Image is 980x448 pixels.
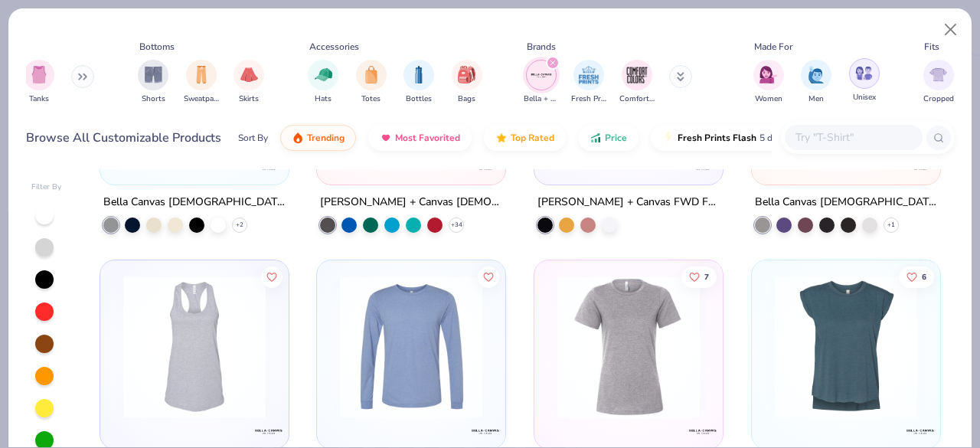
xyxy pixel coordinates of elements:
[524,60,559,105] div: filter for Bella + Canvas
[309,40,359,54] div: Accessories
[361,93,381,105] span: Totes
[923,60,954,105] button: filter button
[537,192,720,211] div: [PERSON_NAME] + Canvas FWD Fashion Women's Crop Long Sleeve Tee
[759,129,816,147] span: 5 day delivery
[470,151,501,181] img: Bella + Canvas logo
[662,132,675,144] img: flash.gif
[855,64,873,82] img: Unisex Image
[280,125,356,151] button: Trending
[571,60,606,105] div: filter for Fresh Prints
[923,60,954,105] div: filter for Cropped
[315,93,332,105] span: Hats
[253,415,283,446] img: Bella + Canvas logo
[571,93,606,105] span: Fresh Prints
[452,60,482,105] div: filter for Bags
[849,60,880,105] button: filter button
[184,93,219,105] span: Sweatpants
[292,132,304,144] img: trending.gif
[403,60,434,105] div: filter for Bottles
[240,66,258,83] img: Skirts Image
[239,93,259,105] span: Skirts
[495,132,508,144] img: TopRated.gif
[406,93,432,105] span: Bottles
[403,60,434,105] button: filter button
[139,40,175,54] div: Bottoms
[484,125,566,151] button: Top Rated
[905,151,936,181] img: Bella + Canvas logo
[550,275,707,417] img: f50736c1-b4b1-4eae-b1dc-68242988cf65
[923,93,954,105] span: Cropped
[142,93,165,105] span: Shorts
[452,60,482,105] button: filter button
[887,220,895,229] span: + 1
[31,66,47,83] img: Tanks Image
[936,15,965,44] button: Close
[395,132,460,144] span: Most Favorited
[853,92,876,103] span: Unisex
[651,125,828,151] button: Fresh Prints Flash5 day delivery
[619,60,655,105] button: filter button
[753,60,784,105] div: filter for Women
[261,266,283,287] button: Like
[678,132,756,144] span: Fresh Prints Flash
[524,93,559,105] span: Bella + Canvas
[24,60,54,105] div: filter for Tanks
[755,93,782,105] span: Women
[410,66,427,83] img: Bottles Image
[458,93,475,105] span: Bags
[31,181,62,193] div: Filter By
[922,273,926,280] span: 6
[193,66,210,83] img: Sweatpants Image
[332,275,490,417] img: 3453b8e8-2dbb-4f88-93cb-d87cbd30106a
[368,125,472,151] button: Most Favorited
[808,66,825,83] img: Men Image
[356,60,387,105] button: filter button
[356,60,387,105] div: filter for Totes
[530,64,553,87] img: Bella + Canvas Image
[924,40,939,54] div: Fits
[905,415,936,446] img: Bella + Canvas logo
[619,60,655,105] div: filter for Comfort Colors
[236,220,243,229] span: + 2
[801,60,831,105] button: filter button
[184,60,219,105] button: filter button
[801,60,831,105] div: filter for Men
[479,266,500,287] button: Like
[380,132,392,144] img: most_fav.gif
[578,125,639,151] button: Price
[363,66,380,83] img: Totes Image
[145,66,162,83] img: Shorts Image
[754,40,792,54] div: Made For
[688,415,718,446] img: Bella + Canvas logo
[24,60,54,105] button: filter button
[273,275,430,417] img: 78c9f8c7-1346-46da-8abf-df4a5e805f08
[929,66,947,83] img: Cropped Image
[688,151,718,181] img: Bella + Canvas logo
[29,93,49,105] span: Tanks
[253,151,283,181] img: Bella + Canvas logo
[26,129,221,147] div: Browse All Customizable Products
[451,220,462,229] span: + 34
[681,266,717,287] button: Like
[619,93,655,105] span: Comfort Colors
[308,60,338,105] div: filter for Hats
[234,60,264,105] button: filter button
[511,132,554,144] span: Top Rated
[527,40,556,54] div: Brands
[234,60,264,105] div: filter for Skirts
[849,58,880,103] div: filter for Unisex
[138,60,168,105] button: filter button
[577,64,600,87] img: Fresh Prints Image
[759,66,777,83] img: Women Image
[704,273,709,280] span: 7
[808,93,824,105] span: Men
[470,415,501,446] img: Bella + Canvas logo
[755,192,937,211] div: Bella Canvas [DEMOGRAPHIC_DATA]' Triblend Short-Sleeve T-Shirt
[103,192,286,211] div: Bella Canvas [DEMOGRAPHIC_DATA]' Micro Ribbed Long Sleeve Baby Tee
[138,60,168,105] div: filter for Shorts
[524,60,559,105] button: filter button
[605,132,627,144] span: Price
[308,60,338,105] button: filter button
[794,129,912,146] input: Try "T-Shirt"
[320,192,502,211] div: [PERSON_NAME] + Canvas [DEMOGRAPHIC_DATA]' The Favorite T-Shirt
